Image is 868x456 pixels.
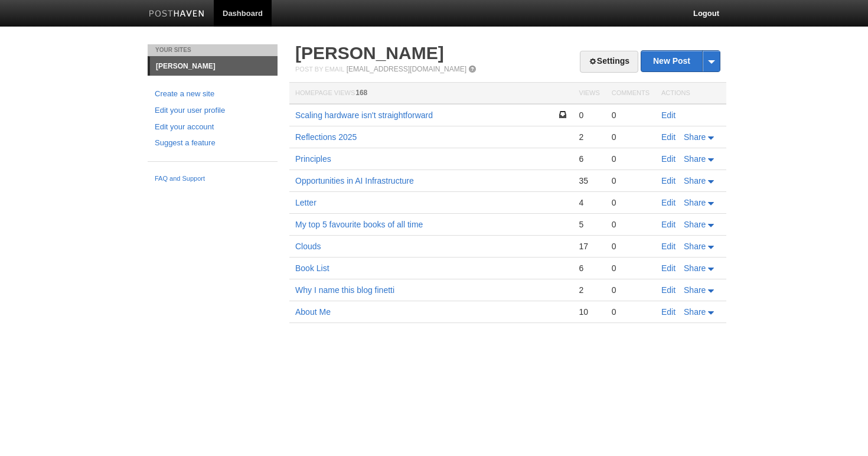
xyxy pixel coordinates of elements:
span: 168 [355,89,367,97]
div: 0 [612,263,650,273]
div: 0 [612,307,650,317]
a: Edit [661,285,676,295]
th: Homepage Views [289,83,573,105]
div: 10 [579,307,599,317]
div: 0 [612,285,650,295]
div: 0 [612,132,650,142]
a: FAQ and Support [155,174,270,184]
a: [EMAIL_ADDRESS][DOMAIN_NAME] [347,65,466,73]
span: Share [684,154,706,164]
div: 35 [579,175,599,186]
a: Settings [580,51,638,73]
div: 6 [579,154,599,164]
span: Share [684,176,706,185]
span: Post by Email [295,66,344,73]
a: About Me [295,307,331,317]
span: Share [684,242,706,251]
a: Edit [661,154,676,164]
th: Actions [655,83,726,105]
a: [PERSON_NAME] [150,57,278,76]
a: New Post [641,51,720,71]
a: Edit your account [155,121,270,133]
a: My top 5 favourite books of all time [295,220,423,229]
div: 0 [612,154,650,164]
span: Share [684,307,706,317]
div: 2 [579,132,599,142]
a: Edit [661,132,676,142]
a: Create a new site [155,88,270,100]
a: Suggest a feature [155,137,270,149]
a: [PERSON_NAME] [295,43,444,63]
div: 0 [612,241,650,252]
a: Opportunities in AI Infrastructure [295,176,414,185]
th: Views [573,83,605,105]
div: 5 [579,219,599,230]
a: Edit [661,110,676,120]
a: Edit [661,176,676,185]
span: Share [684,263,706,273]
div: 0 [612,110,650,120]
div: 0 [612,175,650,186]
div: 6 [579,263,599,273]
div: 0 [612,219,650,230]
a: Edit [661,220,676,229]
div: 0 [612,197,650,208]
span: Share [684,198,706,207]
a: Letter [295,198,316,207]
span: Share [684,285,706,295]
th: Comments [606,83,655,105]
a: Edit [661,242,676,251]
span: Share [684,220,706,229]
a: Edit [661,263,676,273]
span: Share [684,132,706,142]
a: Principles [295,154,331,164]
a: Edit your user profile [155,105,270,117]
div: 17 [579,241,599,252]
a: Clouds [295,242,321,251]
a: Book List [295,263,329,273]
div: 2 [579,285,599,295]
div: 4 [579,197,599,208]
a: Scaling hardware isn't straightforward [295,110,433,120]
a: Edit [661,307,676,317]
li: Your Sites [148,44,278,56]
a: Why I name this blog finetti [295,285,394,295]
div: 0 [579,110,599,120]
a: Edit [661,198,676,207]
img: Posthaven-bar [149,10,205,19]
a: Reflections 2025 [295,132,357,142]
